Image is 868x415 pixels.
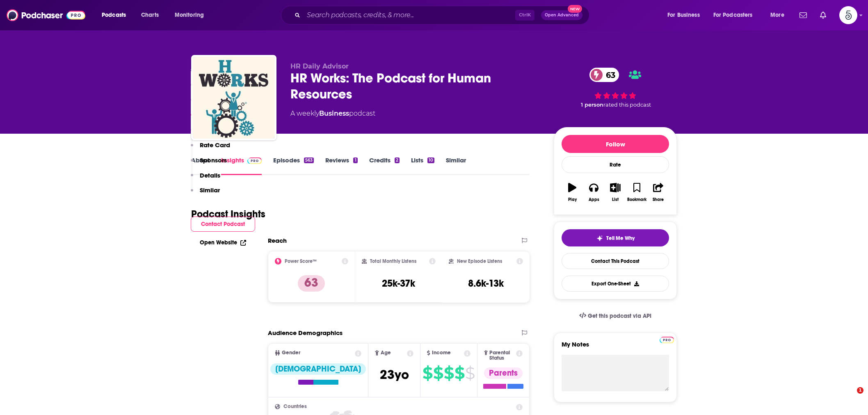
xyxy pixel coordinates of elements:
[395,157,400,163] div: 2
[648,178,669,207] button: Share
[839,6,857,24] img: User Profile
[169,9,215,22] button: open menu
[489,350,514,361] span: Parental Status
[411,156,434,175] a: Lists10
[200,186,220,194] p: Similar
[191,217,255,232] button: Contact Podcast
[568,5,582,13] span: New
[598,68,619,82] span: 63
[839,6,857,24] span: Logged in as Spiral5-G2
[541,10,582,20] button: Open AdvancedNew
[7,7,85,23] img: Podchaser - Follow, Share and Rate Podcasts
[282,350,300,356] span: Gender
[606,235,635,242] span: Tell Me Why
[370,258,416,264] h2: Total Monthly Listens
[573,306,658,326] a: Get this podcast via API
[102,9,126,21] span: Podcasts
[612,197,619,202] div: List
[200,171,220,179] p: Details
[660,337,674,343] img: Podchaser Pro
[353,157,357,163] div: 1
[444,367,454,380] span: $
[304,157,314,163] div: 563
[268,329,343,337] h2: Audience Demographics
[562,156,669,173] div: Rate
[423,367,432,380] span: $
[457,258,502,264] h2: New Episode Listens
[562,340,669,355] label: My Notes
[427,157,434,163] div: 10
[713,9,753,21] span: For Podcasters
[290,62,349,70] span: HR Daily Advisor
[136,9,164,22] a: Charts
[191,186,220,201] button: Similar
[200,239,246,246] a: Open Website
[446,156,466,175] a: Similar
[562,135,669,153] button: Follow
[770,9,784,21] span: More
[484,367,523,379] div: Parents
[193,57,275,139] img: HR Works: The Podcast for Human Resources
[290,109,375,119] div: A weekly podcast
[433,367,443,380] span: $
[304,9,515,22] input: Search podcasts, credits, & more...
[817,8,829,22] a: Show notifications dropdown
[554,62,677,113] div: 63 1 personrated this podcast
[465,367,475,380] span: $
[455,367,464,380] span: $
[382,277,415,290] h3: 25k-37k
[589,68,619,82] a: 63
[796,8,810,22] a: Show notifications dropdown
[562,229,669,246] button: tell me why sparkleTell Me Why
[839,6,857,24] button: Show profile menu
[627,197,646,202] div: Bookmark
[583,178,604,207] button: Apps
[653,197,664,202] div: Share
[432,350,451,356] span: Income
[191,156,227,171] button: Sponsors
[588,312,651,319] span: Get this podcast via API
[298,275,325,292] p: 63
[562,276,669,292] button: Export One-Sheet
[667,9,700,21] span: For Business
[319,109,349,117] a: Business
[660,335,674,343] a: Pro website
[515,10,535,21] span: Ctrl K
[857,387,863,394] span: 1
[289,6,597,25] div: Search podcasts, credits, & more...
[596,235,603,242] img: tell me why sparkle
[568,197,577,202] div: Play
[562,253,669,269] a: Contact This Podcast
[545,13,579,17] span: Open Advanced
[662,9,710,22] button: open menu
[605,178,626,207] button: List
[200,156,227,164] p: Sponsors
[603,102,651,108] span: rated this podcast
[283,404,307,409] span: Countries
[626,178,647,207] button: Bookmark
[270,363,366,375] div: [DEMOGRAPHIC_DATA]
[369,156,400,175] a: Credits2
[325,156,357,175] a: Reviews1
[581,102,603,108] span: 1 person
[381,350,391,356] span: Age
[708,9,765,22] button: open menu
[175,9,204,21] span: Monitoring
[589,197,599,202] div: Apps
[765,9,795,22] button: open menu
[562,178,583,207] button: Play
[96,9,137,22] button: open menu
[273,156,314,175] a: Episodes563
[285,258,317,264] h2: Power Score™
[840,387,860,407] iframe: Intercom live chat
[141,9,159,21] span: Charts
[380,367,409,383] span: 23 yo
[468,277,504,290] h3: 8.6k-13k
[268,237,287,244] h2: Reach
[191,171,220,187] button: Details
